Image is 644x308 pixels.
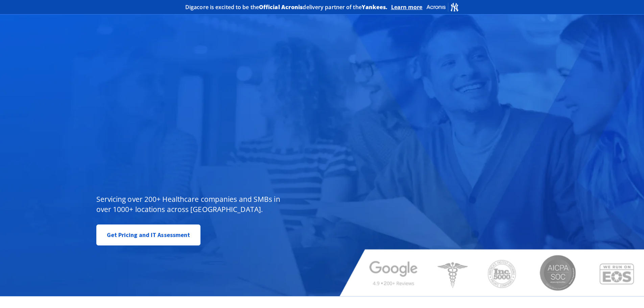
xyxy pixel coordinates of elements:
h2: Digacore is excited to be the delivery partner of the [185,4,388,10]
a: Learn more [391,4,423,10]
span: Get Pricing and IT Assessment [107,228,190,242]
b: Official Acronis [259,3,303,11]
img: Acronis [426,2,459,12]
p: Servicing over 200+ Healthcare companies and SMBs in over 1000+ locations across [GEOGRAPHIC_DATA]. [96,194,285,214]
a: Get Pricing and IT Assessment [96,224,201,245]
b: Yankees. [362,3,388,11]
